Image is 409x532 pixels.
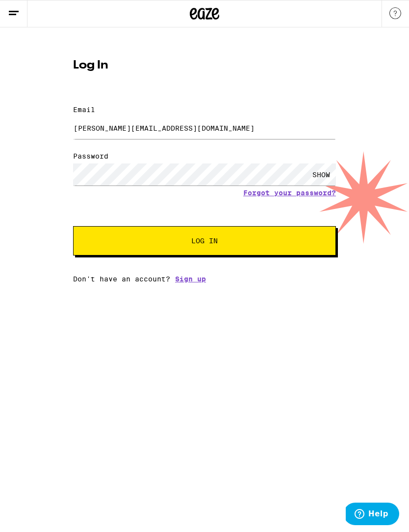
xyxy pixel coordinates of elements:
div: SHOW [307,163,336,185]
div: Don't have an account? [73,275,336,283]
button: Log In [73,226,336,255]
a: Forgot your password? [243,189,336,197]
h1: Log In [73,60,336,71]
a: Sign up [175,275,206,283]
label: Email [73,106,95,114]
label: Password [73,152,108,160]
span: Log In [191,237,218,244]
input: Email [73,117,336,139]
iframe: Opens a widget where you can find more information [346,503,399,527]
